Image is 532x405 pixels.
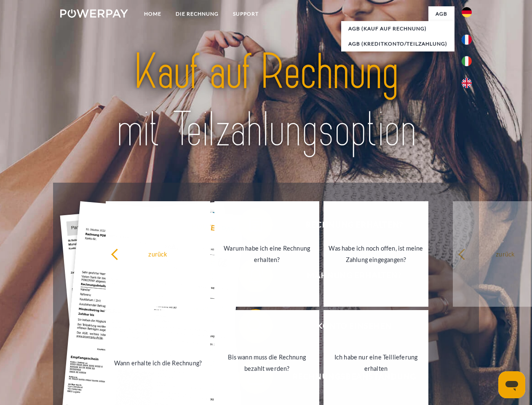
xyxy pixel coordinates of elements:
[219,243,314,265] div: Warum habe ich eine Rechnung erhalten?
[60,9,128,18] img: logo-powerpay-white.svg
[462,35,472,45] img: fr
[462,56,472,66] img: it
[329,243,423,265] div: Was habe ich noch offen, ist meine Zahlung eingegangen?
[111,357,206,368] div: Wann erhalte ich die Rechnung?
[462,7,472,17] img: de
[226,6,266,22] a: SUPPORT
[219,351,314,374] div: Bis wann muss die Rechnung bezahlt werden?
[323,201,428,307] a: Was habe ich noch offen, ist meine Zahlung eingegangen?
[341,36,454,51] a: AGB (Kreditkonto/Teilzahlung)
[168,6,226,22] a: DIE RECHNUNG
[329,351,423,374] div: Ich habe nur eine Teillieferung erhalten
[498,371,525,398] iframe: Schaltfläche zum Öffnen des Messaging-Fensters
[137,6,168,22] a: Home
[341,21,454,36] a: AGB (Kauf auf Rechnung)
[80,40,452,162] img: title-powerpay_de.svg
[428,6,454,22] a: agb
[111,248,206,259] div: zurück
[462,78,472,88] img: en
